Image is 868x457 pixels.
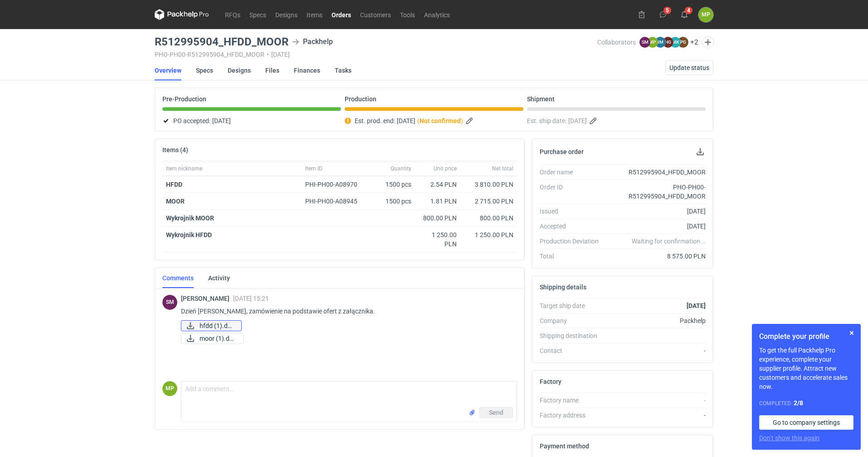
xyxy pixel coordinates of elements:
div: PHO-PH00-R512995904_HFDD_MOOR [DATE] [155,51,597,58]
span: Collaborators [597,39,636,46]
button: 4 [677,7,692,22]
button: Update status [665,60,713,75]
div: 2 715.00 PLN [464,197,513,206]
a: Tools [395,9,419,20]
div: Total [540,252,606,261]
figcaption: PG [678,37,688,48]
div: 800.00 PLN [419,214,457,223]
figcaption: HG [663,37,673,48]
h2: Payment method [540,442,589,450]
strong: [DATE] [687,302,706,309]
figcaption: SM [162,295,177,310]
a: Items [302,9,327,20]
button: Download PO [695,146,706,157]
strong: Wykrojnik HFDD [166,231,212,238]
figcaption: MK [670,37,681,48]
div: Shipping destination [540,331,606,340]
h2: Purchase order [540,148,584,155]
button: +2 [690,38,698,46]
strong: 2 / 8 [794,399,803,407]
button: Edit estimated shipping date [589,115,600,126]
p: Dzień [PERSON_NAME], zamówienie na podstawie ofert z załącznika. [181,306,510,317]
div: Contact [540,346,606,355]
a: moor (1).docx [181,333,244,344]
div: 1.81 PLN [419,197,457,206]
div: 3 810.00 PLN [464,180,513,189]
a: Overview [155,60,181,80]
figcaption: MP [647,37,658,48]
span: Send [489,409,503,416]
div: Est. ship date: [527,115,706,126]
div: Factory address [540,411,606,420]
strong: HFDD [166,181,182,188]
div: Order ID [540,183,606,201]
button: Send [479,407,513,418]
figcaption: SM [639,37,650,48]
a: Go to company settings [759,415,853,430]
h2: Items (4) [162,146,188,154]
span: Quantity [390,165,411,172]
div: - [606,396,706,405]
span: [DATE] [568,115,587,126]
div: Magdalena Polakowska [698,7,713,22]
em: ) [461,117,463,124]
div: 8 575.00 PLN [606,252,706,261]
button: 5 [656,7,670,22]
div: 800.00 PLN [464,214,513,223]
div: hfdd (1).docx [181,320,242,331]
div: [DATE] [606,207,706,216]
p: Pre-Production [162,95,206,103]
span: Update status [669,65,709,71]
a: Tasks [335,60,351,80]
p: To get the full Packhelp Pro experience, complete your supplier profile. Attract new customers an... [759,346,853,391]
div: 1500 pcs [370,176,415,193]
a: Finances [294,60,320,80]
button: Don’t show this again [759,433,819,442]
span: [DATE] 15:21 [233,295,269,302]
div: PHI-PH00-A08945 [305,197,366,206]
a: Designs [271,9,302,20]
div: [DATE] [606,222,706,231]
div: PHI-PH00-A08970 [305,180,366,189]
span: hfdd (1).docx [200,321,234,331]
button: MP [698,7,713,22]
span: Item nickname [166,165,202,172]
div: - [606,346,706,355]
div: Issued [540,207,606,216]
div: Factory name [540,396,606,405]
div: Production Deviation [540,237,606,246]
div: PHO-PH00-R512995904_HFDD_MOOR [606,183,706,201]
span: Unit price [434,165,457,172]
p: Production [345,95,376,103]
a: Activity [208,268,230,288]
h2: Factory [540,378,561,385]
p: Shipment [527,95,555,103]
a: Specs [196,60,213,80]
strong: MOOR [166,198,185,205]
button: Skip for now [846,328,857,338]
a: Comments [162,268,194,288]
div: 1 250.00 PLN [419,230,457,248]
em: Waiting for confirmation... [632,237,706,246]
div: 1 250.00 PLN [464,230,513,239]
span: [PERSON_NAME] [181,295,233,302]
strong: Not confirmed [419,117,461,124]
span: Item ID [305,165,322,172]
figcaption: JM [655,37,666,48]
figcaption: MP [162,381,177,396]
h2: Shipping details [540,283,586,291]
a: Files [265,60,279,80]
div: 1500 pcs [370,193,415,210]
div: Accepted [540,222,606,231]
a: Specs [245,9,271,20]
div: Packhelp [292,36,333,47]
div: Est. prod. end: [345,115,523,126]
div: Packhelp [606,316,706,325]
em: ( [417,117,419,124]
h3: R512995904_HFDD_MOOR [155,36,288,47]
div: R512995904_HFDD_MOOR [606,168,706,177]
div: Target ship date [540,301,606,310]
span: Net total [492,165,513,172]
div: Order name [540,168,606,177]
